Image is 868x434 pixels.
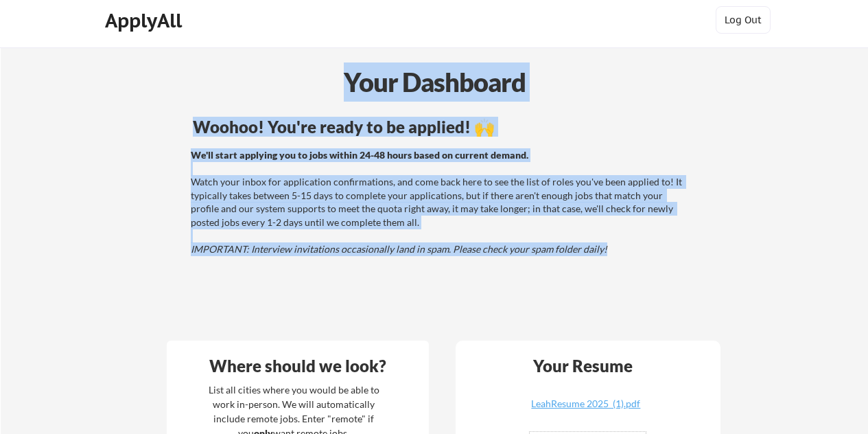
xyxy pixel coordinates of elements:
[191,243,607,255] em: IMPORTANT: Interview invitations occasionally land in spam. Please check your spam folder daily!
[515,358,651,374] div: Your Resume
[191,148,685,256] div: Watch your inbox for application confirmations, and come back here to see the list of roles you'v...
[191,149,528,161] strong: We'll start applying you to jobs within 24-48 hours based on current demand.
[504,399,668,409] div: LeahResume 2025 (1).pdf
[504,399,668,420] a: LeahResume 2025 (1).pdf
[105,9,186,32] div: ApplyAll
[193,119,688,135] div: Woohoo! You're ready to be applied! 🙌
[1,62,868,102] div: Your Dashboard
[716,6,771,34] button: Log Out
[170,358,425,374] div: Where should we look?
